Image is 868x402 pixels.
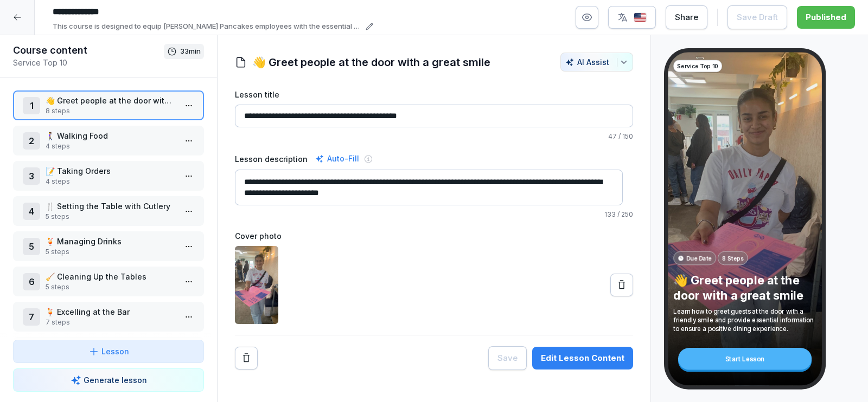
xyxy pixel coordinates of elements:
button: Remove [235,347,258,369]
p: 4 steps [46,177,176,186]
div: 3 [23,167,40,185]
p: 📝 Taking Orders [46,165,176,177]
label: Lesson description [235,153,308,165]
button: Edit Lesson Content [532,347,633,369]
div: 7🍹 Excelling at the Bar7 steps [13,302,204,332]
p: 🍹 Managing Drinks [46,236,176,247]
p: 5 steps [46,282,176,292]
p: Learn how to greet guests at the door with a friendly smile and provide essential information to ... [673,307,816,333]
div: Edit Lesson Content [541,352,624,364]
div: 3📝 Taking Orders4 steps [13,161,204,191]
p: 👋 Greet people at the door with a great smile [673,273,816,302]
img: us.svg [634,12,647,23]
p: 🍹 Excelling at the Bar [46,306,176,317]
div: 2 [23,132,40,150]
p: 5 steps [46,212,176,222]
div: 4🍴 Setting the Table with Cutlery5 steps [13,196,204,226]
p: Service Top 10 [13,57,164,68]
p: 5 steps [46,247,176,257]
button: AI Assist [560,53,633,72]
label: Cover photo [235,230,633,242]
p: 4 steps [46,141,176,151]
div: 2🚶‍♀️ Walking Food4 steps [13,126,204,155]
p: 7 steps [46,317,176,327]
div: 1 [23,97,40,114]
p: Service Top 10 [677,62,719,70]
p: 🧹 Cleaning Up the Tables [46,271,176,282]
div: 5 [23,238,40,255]
p: 8 Steps [722,254,744,262]
div: 5🍹 Managing Drinks5 steps [13,231,204,261]
div: Auto-Fill [313,152,361,165]
p: Generate lesson [84,374,147,386]
div: 6🧹 Cleaning Up the Tables5 steps [13,267,204,296]
span: 47 [608,132,617,140]
p: This course is designed to equip [PERSON_NAME] Pancakes employees with the essential skills and s... [53,21,362,32]
div: Save Draft [737,11,778,23]
div: AI Assist [565,57,628,67]
p: 8 steps [46,106,176,116]
p: 🚶‍♀️ Walking Food [46,130,176,141]
div: 7 [23,308,40,326]
p: 33 min [180,46,201,57]
p: Lesson [101,346,129,357]
p: / 150 [235,132,633,141]
h1: 👋 Greet people at the door with a great smile [252,54,490,70]
h1: Course content [13,44,164,57]
div: Published [806,11,846,23]
p: / 250 [235,210,633,219]
div: Start Lesson [678,348,812,369]
div: 4 [23,203,40,220]
button: Share [666,5,707,29]
p: 👋 Greet people at the door with a great smile [46,95,176,106]
p: Due Date [686,254,712,262]
div: 6 [23,273,40,290]
img: clx1ojgre000635715ikktf8o.jpg [235,246,278,324]
div: Save [497,352,518,364]
div: 1👋 Greet people at the door with a great smile8 steps [13,90,204,120]
button: Save [488,346,527,370]
button: Generate lesson [13,368,204,392]
label: Lesson title [235,89,633,100]
button: Lesson [13,340,204,363]
button: Save Draft [727,5,787,29]
span: 133 [604,210,616,218]
div: Share [675,11,698,23]
button: Published [797,6,855,29]
p: 🍴 Setting the Table with Cutlery [46,200,176,212]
